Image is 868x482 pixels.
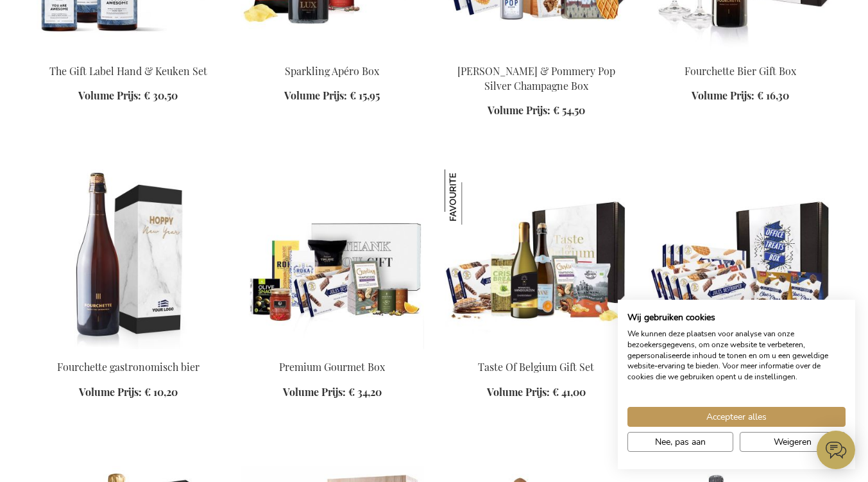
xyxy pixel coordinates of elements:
span: Volume Prijs: [79,385,142,399]
a: Volume Prijs: € 15,95 [284,89,380,103]
span: € 54,50 [553,103,585,117]
span: Volume Prijs: [692,89,754,102]
span: Volume Prijs: [284,89,347,102]
img: Premium Gourmet Box [241,169,424,349]
span: € 41,00 [552,385,586,399]
a: Volume Prijs: € 34,20 [283,385,382,400]
a: Volume Prijs: € 54,50 [488,103,585,118]
span: Volume Prijs: [487,385,550,399]
a: Volume Prijs: € 16,30 [692,89,789,103]
a: Volume Prijs: € 41,00 [487,385,586,400]
span: Nee, pas aan [655,435,706,449]
span: € 10,20 [144,385,178,399]
a: Premium Gourmet Box [279,360,385,374]
a: Fourchette Beer Gift Box [649,47,832,60]
h2: Wij gebruiken cookies [627,312,846,323]
a: Sweet Delights & Pommery Pop Silver Champagne Box [445,47,628,60]
a: Taste Of Belgium Gift Set [478,360,594,374]
img: Taste Of Belgium Gift Set [445,169,628,349]
a: The Gift Label Hand & Keuken Set [49,64,207,78]
span: Weigeren [774,435,812,449]
span: € 16,30 [757,89,789,102]
a: Volume Prijs: € 30,50 [78,89,178,103]
span: Volume Prijs: [78,89,141,102]
a: Fourchette gastronomisch bier [57,360,200,374]
a: Fourchette Bier Gift Box [685,64,796,78]
iframe: belco-activator-frame [817,431,855,469]
span: Volume Prijs: [488,103,550,117]
span: Volume Prijs: [283,385,346,399]
img: Taste Of Belgium Gift Set [445,169,500,225]
button: Alle cookies weigeren [740,432,846,452]
p: We kunnen deze plaatsen voor analyse van onze bezoekersgegevens, om onze website te verbeteren, g... [627,329,846,383]
span: € 30,50 [144,89,178,102]
button: Accepteer alle cookies [627,407,846,427]
a: Volume Prijs: € 10,20 [79,385,178,400]
a: Sparkling Apero Box [241,47,424,60]
a: Taste Of Belgium Gift Set Taste Of Belgium Gift Set [445,344,628,356]
button: Pas cookie voorkeuren aan [627,432,733,452]
a: The Gift Label Hand & Kitchen Set [37,47,220,60]
img: Jules Destrooper XXL Office Sharing Box [649,169,832,349]
a: [PERSON_NAME] & Pommery Pop Silver Champagne Box [457,64,615,92]
span: € 34,20 [348,385,382,399]
a: Premium Gourmet Box [241,344,424,356]
a: Sparkling Apéro Box [285,64,379,78]
a: Fourchette beer 75 cl [37,344,220,356]
span: € 15,95 [350,89,380,102]
span: Accepteer alles [706,410,767,424]
img: Fourchette beer 75 cl [37,169,220,349]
